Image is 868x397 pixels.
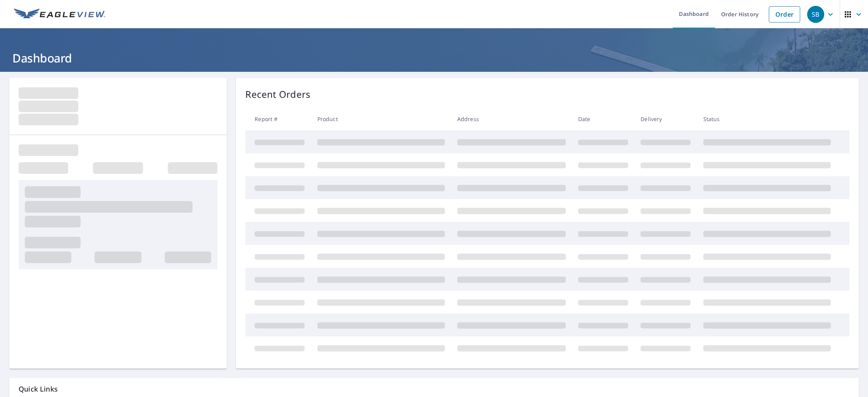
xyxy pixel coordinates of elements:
th: Delivery [634,107,697,130]
th: Status [697,107,837,130]
img: EV Logo [14,9,105,20]
a: Order [769,6,800,23]
th: Address [451,107,572,130]
p: Recent Orders [245,87,310,101]
th: Report # [245,107,311,130]
th: Date [572,107,634,130]
th: Product [311,107,451,130]
h1: Dashboard [9,50,859,66]
p: Quick Links [19,384,849,394]
div: SB [807,6,824,23]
